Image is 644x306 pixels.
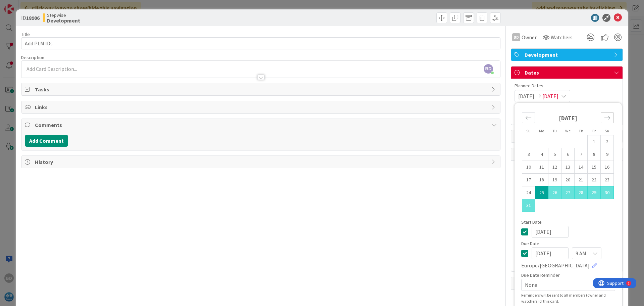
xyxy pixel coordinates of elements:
span: [DATE] [542,92,558,100]
small: Fr [592,128,596,133]
td: Choose Monday, 08/04/2025 12:00 PM as your check-in date. It’s available. [535,148,548,161]
td: Choose Tuesday, 08/19/2025 12:00 PM as your check-in date. It’s available. [548,174,561,186]
small: Tu [552,128,557,133]
span: Links [35,103,488,111]
td: Choose Monday, 08/11/2025 12:00 PM as your check-in date. It’s available. [535,161,548,174]
td: Choose Saturday, 08/16/2025 12:00 PM as your check-in date. It’s available. [601,161,614,174]
td: Choose Sunday, 08/17/2025 12:00 PM as your check-in date. It’s available. [522,174,535,186]
small: We [565,128,571,133]
td: Choose Thursday, 08/21/2025 12:00 PM as your check-in date. It’s available. [575,174,588,186]
span: Watchers [551,33,573,41]
div: Calendar [515,106,621,220]
span: Dates [525,69,610,77]
span: [DATE] [518,92,534,100]
span: Stepwise [47,12,80,18]
td: Selected. Thursday, 08/28/2025 12:00 PM [575,186,588,199]
td: Choose Sunday, 08/03/2025 12:00 PM as your check-in date. It’s available. [522,148,535,161]
strong: [DATE] [559,114,577,122]
td: Choose Wednesday, 08/13/2025 12:00 PM as your check-in date. It’s available. [561,161,575,174]
td: Choose Sunday, 08/10/2025 12:00 PM as your check-in date. It’s available. [522,161,535,174]
div: Move forward to switch to the next month. [601,112,614,123]
td: Choose Friday, 08/15/2025 12:00 PM as your check-in date. It’s available. [588,161,601,174]
td: Choose Friday, 08/01/2025 12:00 PM as your check-in date. It’s available. [588,135,601,148]
div: Move backward to switch to the previous month. [522,112,535,123]
span: Due Date Reminder [521,273,560,277]
td: Choose Thursday, 08/14/2025 12:00 PM as your check-in date. It’s available. [575,161,588,174]
td: Choose Tuesday, 08/05/2025 12:00 PM as your check-in date. It’s available. [548,148,561,161]
input: MM/DD/YYYY [532,226,569,238]
td: Choose Thursday, 08/07/2025 12:00 PM as your check-in date. It’s available. [575,148,588,161]
td: Selected. Tuesday, 08/26/2025 12:00 PM [548,186,561,199]
td: Choose Saturday, 08/23/2025 12:00 PM as your check-in date. It’s available. [601,174,614,186]
div: BD [512,33,520,41]
div: Reminders will be sent to all members (owner and watchers) of this card. [521,292,615,304]
span: BD [484,64,493,74]
span: Due Date [521,241,539,246]
span: Support [14,1,31,9]
td: Selected. Saturday, 08/30/2025 12:00 PM [601,186,614,199]
td: Choose Sunday, 08/24/2025 12:00 PM as your check-in date. It’s available. [522,186,535,199]
td: Choose Friday, 08/22/2025 12:00 PM as your check-in date. It’s available. [588,174,601,186]
td: Choose Saturday, 08/02/2025 12:00 PM as your check-in date. It’s available. [601,135,614,148]
span: Comments [35,121,488,129]
span: ID [21,14,40,22]
small: Sa [605,128,609,133]
button: Add Comment [25,135,68,147]
span: Start Date [521,220,542,224]
small: Mo [539,128,544,133]
span: History [35,158,488,166]
input: type card name here... [21,37,500,49]
td: Choose Monday, 08/18/2025 12:00 PM as your check-in date. It’s available. [535,174,548,186]
td: Selected. Friday, 08/29/2025 12:00 PM [588,186,601,199]
input: MM/DD/YYYY [532,247,569,259]
td: Choose Saturday, 08/09/2025 12:00 PM as your check-in date. It’s available. [601,148,614,161]
span: Owner [522,33,537,41]
b: 18906 [26,14,40,21]
td: Choose Wednesday, 08/06/2025 12:00 PM as your check-in date. It’s available. [561,148,575,161]
label: Title [21,31,30,37]
td: Choose Friday, 08/08/2025 12:00 PM as your check-in date. It’s available. [588,148,601,161]
td: Selected. Sunday, 08/31/2025 12:00 PM [522,199,535,212]
span: 9 AM [576,249,586,258]
span: Europe/[GEOGRAPHIC_DATA] [521,261,590,269]
span: Description [21,54,44,60]
div: 1 [35,3,37,8]
b: Development [47,18,80,23]
td: Choose Wednesday, 08/20/2025 12:00 PM as your check-in date. It’s available. [561,174,575,186]
span: Development [525,51,610,59]
td: Selected. Wednesday, 08/27/2025 12:00 PM [561,186,575,199]
span: None [525,280,600,290]
small: Su [526,128,531,133]
td: Selected as start date. Monday, 08/25/2025 12:00 PM [535,186,548,199]
td: Choose Tuesday, 08/12/2025 12:00 PM as your check-in date. It’s available. [548,161,561,174]
span: Planned Dates [515,82,619,89]
small: Th [579,128,583,133]
span: Tasks [35,85,488,93]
